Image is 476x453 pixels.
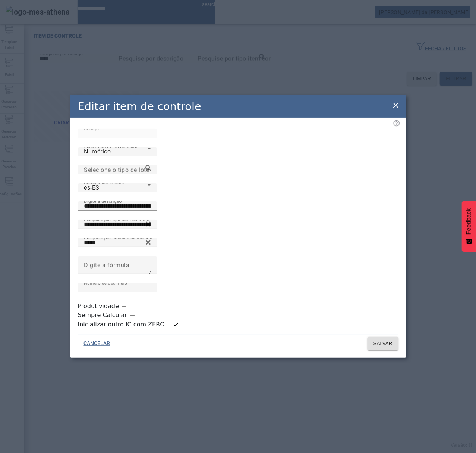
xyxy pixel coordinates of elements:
[466,208,472,235] span: Feedback
[78,337,116,350] button: CANCELAR
[78,99,201,115] h2: Editar item de controle
[84,148,111,155] span: Numérico
[84,166,149,173] mat-label: Selecione o tipo de lote
[84,220,151,229] input: Number
[84,235,152,241] mat-label: Pesquise por unidade de medida
[78,311,129,320] label: Sempre Calcular
[373,340,393,347] span: SALVAR
[78,320,166,329] label: Inicializar outro IC com ZERO
[462,201,476,252] button: Feedback - Mostrar pesquisa
[84,199,122,204] mat-label: Digite a descrição
[78,302,120,311] label: Produtividade
[84,238,151,247] input: Number
[84,262,129,269] mat-label: Digite a fórmula
[84,280,127,286] mat-label: Número de decimais
[84,165,151,174] input: Number
[84,217,149,222] mat-label: Pesquise por tipo item controle
[84,126,99,131] mat-label: Código
[368,337,398,350] button: SALVAR
[84,184,100,191] span: es-ES
[84,340,110,347] span: CANCELAR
